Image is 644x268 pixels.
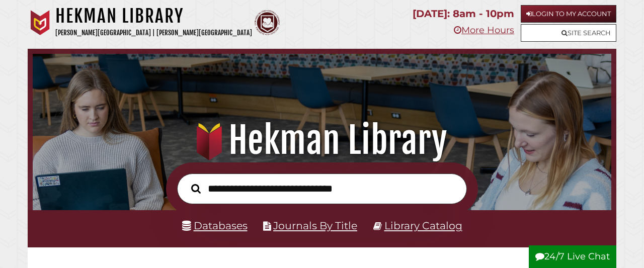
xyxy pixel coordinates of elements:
img: Calvin University [28,10,53,35]
a: Login to My Account [521,5,616,23]
p: [DATE]: 8am - 10pm [413,5,514,23]
a: Databases [182,219,248,232]
button: Search [186,181,206,196]
a: More Hours [454,25,514,36]
a: Site Search [521,24,616,42]
h1: Hekman Library [42,118,602,162]
p: [PERSON_NAME][GEOGRAPHIC_DATA] | [PERSON_NAME][GEOGRAPHIC_DATA] [55,27,252,39]
a: Library Catalog [384,219,462,232]
a: Journals By Title [273,219,357,232]
img: Calvin Theological Seminary [255,10,280,35]
h1: Hekman Library [55,5,252,27]
i: Search [191,184,201,194]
